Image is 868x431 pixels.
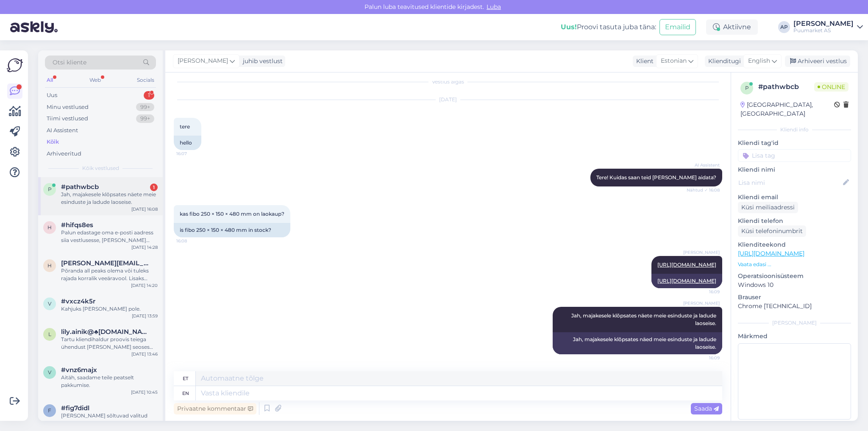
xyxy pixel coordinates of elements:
span: Otsi kliente [53,58,86,67]
div: Põranda all peaks olema või tuleks rajada korralik veeäravool. Lisaks eeldab selline lahendus ka ... [61,267,158,282]
div: Tartu kliendihaldur proovis teiega ühendust [PERSON_NAME] seoses tellimusega, aga ei saanud teid ... [61,336,158,351]
p: Kliendi telefon [738,217,851,225]
div: 99+ [136,114,154,123]
span: Kõik vestlused [82,164,119,172]
span: #vxcz4k5r [61,298,95,305]
div: Aktiivne [706,19,758,35]
div: Kliendi info [738,126,851,133]
p: Operatsioonisüsteem [738,272,851,281]
span: p [745,85,749,91]
span: [PERSON_NAME] [683,300,720,306]
p: Kliendi nimi [738,165,851,174]
a: [URL][DOMAIN_NAME] [657,278,716,284]
div: Puumarket AS [793,27,854,34]
input: Lisa tag [738,149,851,162]
span: Tere! Kuidas saan teid [PERSON_NAME] aidata? [596,174,716,181]
div: Jah, majakesele klõpsates näed meie esinduste ja ladude laoseise. [553,332,722,354]
span: [PERSON_NAME] [683,249,720,256]
span: Nähtud ✓ 16:08 [687,187,720,193]
p: Kliendi email [738,193,851,202]
div: 99+ [136,103,154,111]
p: Chrome [TECHNICAL_ID] [738,302,851,311]
div: [DATE] 16:08 [131,206,158,212]
span: l [48,331,51,337]
div: et [183,371,188,386]
div: [DATE] 13:59 [132,313,158,319]
div: All [45,75,55,86]
div: Jah, majakesele klõpsates näete meie esinduste ja ladude laoseise. [61,191,158,206]
span: v [48,369,51,375]
span: f [48,407,51,414]
div: Aitäh, saadame teile peatselt pakkumise. [61,374,158,389]
div: Küsi telefoninumbrit [738,225,806,237]
div: Web [88,75,103,86]
p: Windows 10 [738,281,851,289]
span: 16:09 [688,355,720,361]
a: [URL][DOMAIN_NAME] [657,261,716,268]
div: Arhiveeritud [47,150,81,158]
div: 1 [150,184,158,191]
a: [URL][DOMAIN_NAME] [738,250,804,257]
div: Uus [47,91,57,100]
div: # pathwbcb [758,82,814,92]
div: Kahjuks [PERSON_NAME] pole. [61,305,158,313]
span: tere [180,123,190,130]
span: p [48,186,52,192]
div: Proovi tasuta juba täna: [561,22,656,32]
span: #pathwbcb [61,183,99,191]
div: Küsi meiliaadressi [738,202,798,213]
button: Emailid [659,19,696,35]
div: [DATE] 14:20 [131,282,158,289]
div: Klienditugi [705,57,741,66]
div: Klient [633,57,654,66]
div: [PERSON_NAME] [793,20,854,27]
div: hello [174,136,201,150]
div: [PERSON_NAME] [738,319,851,327]
span: 16:07 [176,150,208,157]
div: en [182,386,189,400]
div: Tiimi vestlused [47,114,88,123]
div: Arhiveeri vestlus [785,56,850,67]
div: 1 [144,91,154,100]
span: Online [814,82,849,92]
span: h [47,224,52,231]
div: Vestlus algas [174,78,722,86]
span: lily.ainik@♣mail.ee [61,328,149,336]
div: Kõik [47,138,59,146]
div: Socials [135,75,156,86]
div: Palun edastage oma e-posti aadress siia vestlusesse, [PERSON_NAME] teile [GEOGRAPHIC_DATA] saata. [61,229,158,244]
div: AI Assistent [47,126,78,135]
div: AP [778,21,790,33]
span: English [748,56,770,66]
p: Vaata edasi ... [738,261,851,268]
span: 16:08 [176,238,208,244]
div: Minu vestlused [47,103,89,111]
span: 16:09 [688,289,720,295]
div: Privaatne kommentaar [174,403,256,414]
span: Estonian [661,56,687,66]
span: #fig7didl [61,404,89,412]
div: [GEOGRAPHIC_DATA], [GEOGRAPHIC_DATA] [740,100,834,118]
div: [DATE] 13:46 [131,351,158,357]
p: Märkmed [738,332,851,341]
span: Luba [484,3,504,11]
input: Lisa nimi [738,178,841,187]
span: #hifqs8es [61,221,93,229]
span: #vnz6majx [61,366,97,374]
div: [DATE] 10:45 [131,389,158,395]
span: Saada [694,405,719,412]
div: [PERSON_NAME] sõltuvad valitud lauast. Kuna kõik lauad on erinevad, mõõdab laomees laua tihuks. [61,412,158,427]
span: hendrik.savest@gmail.com [61,259,149,267]
span: h [47,262,52,269]
span: kas fibo 250 × 150 × 480 mm on laokaup? [180,211,284,217]
b: Uus! [561,23,577,31]
span: AI Assistent [688,162,720,168]
p: Kliendi tag'id [738,139,851,147]
span: [PERSON_NAME] [178,56,228,66]
div: [DATE] 14:28 [131,244,158,250]
p: Brauser [738,293,851,302]
span: v [48,300,51,307]
div: is fibo 250 × 150 × 480 mm in stock? [174,223,290,237]
img: Askly Logo [7,57,23,73]
div: [DATE] [174,96,722,103]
